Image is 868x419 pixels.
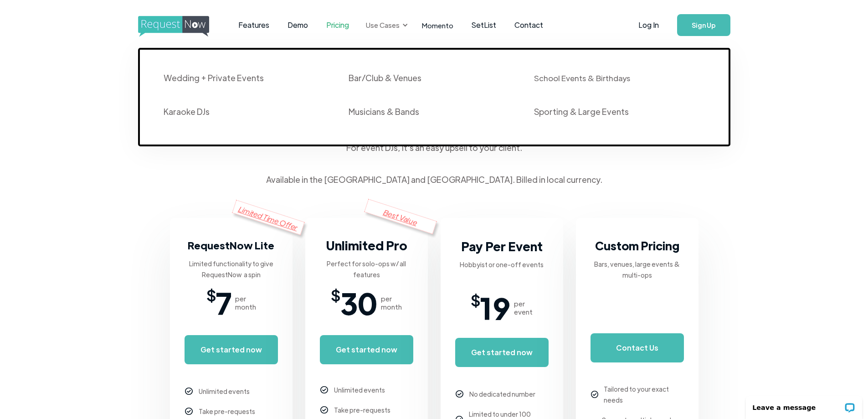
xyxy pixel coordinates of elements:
[366,20,400,30] div: Use Cases
[278,11,317,39] a: Demo
[455,338,549,367] a: Get started now
[185,258,278,280] div: Limited functionality to give RequestNow a spin
[591,333,684,362] a: Contact Us
[340,289,377,316] span: 30
[677,14,730,36] a: Sign Up
[524,63,709,97] a: School Events & Birthdays
[339,63,524,97] a: Bar/Club & Venues
[461,238,543,254] strong: Pay Per Event
[206,289,216,300] span: $
[164,72,264,83] div: Wedding + Private Events
[456,390,463,398] img: checkmark
[480,294,510,321] span: 19
[235,295,256,311] div: per month
[216,289,231,316] span: 7
[334,404,390,415] div: Take pre-requests
[154,63,339,97] a: Wedding + Private Events
[266,173,602,186] div: Available in the [GEOGRAPHIC_DATA] and [GEOGRAPHIC_DATA]. Billed in local currency.
[188,236,274,254] h3: RequestNow Lite
[185,335,278,364] a: Get started now
[199,406,255,417] div: Take pre-requests
[471,294,480,305] span: $
[138,36,730,146] nav: Use Cases
[320,406,328,414] img: checkmark
[339,97,524,131] a: Musicians & Bands
[505,11,552,39] a: Contact
[381,295,402,311] div: per month
[185,408,193,415] img: checkmark
[164,106,210,117] div: Karaoke DJs
[138,16,226,37] img: requestnow logo
[138,16,206,34] a: home
[469,388,535,399] div: No dedicated number
[320,335,413,364] a: Get started now
[360,11,411,39] div: Use Cases
[629,9,668,41] a: Log In
[364,199,437,234] div: Best Value
[229,11,278,39] a: Features
[199,386,250,397] div: Unlimited events
[331,289,340,300] span: $
[320,258,413,280] div: Perfect for solo-ops w/ all features
[462,11,505,39] a: SetList
[740,390,868,419] iframe: LiveChat chat widget
[534,72,630,83] div: School Events & Birthdays
[534,106,629,117] div: Sporting & Large Events
[514,300,533,316] div: per event
[326,236,407,254] h3: Unlimited Pro
[595,238,679,253] strong: Custom Pricing
[349,72,421,83] div: Bar/Club & Venues
[317,11,358,39] a: Pricing
[334,384,385,395] div: Unlimited events
[524,97,709,131] a: Sporting & Large Events
[185,388,193,395] img: checkmark
[320,386,328,394] img: checkmark
[413,12,462,39] a: Momento
[591,259,684,280] div: Bars, venues, large events & multi-ops
[591,391,598,398] img: checkmark
[232,200,305,235] div: Limited Time Offer
[154,97,339,131] a: Karaoke DJs
[604,383,683,405] div: Tailored to your exact needs
[460,259,544,270] div: Hobbyist or one-off events
[349,106,419,117] div: Musicians & Bands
